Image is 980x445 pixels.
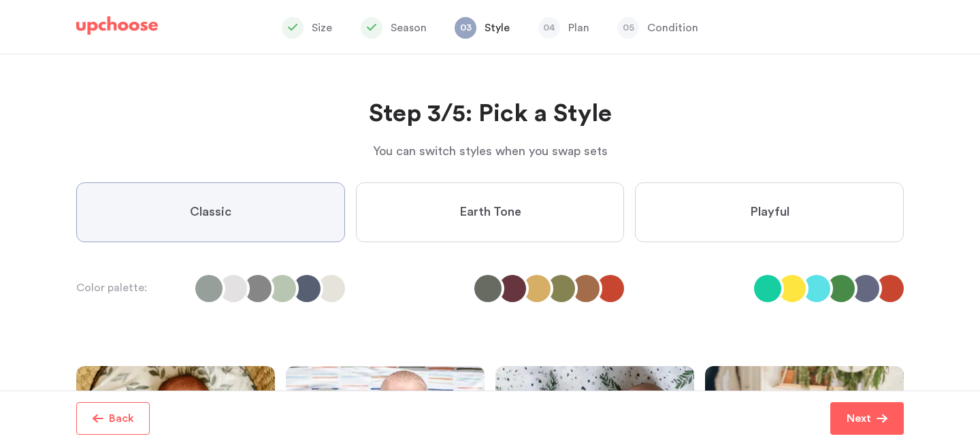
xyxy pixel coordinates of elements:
[847,410,871,427] p: Next
[76,98,904,131] h2: Step 3/5: Pick a Style
[830,402,904,435] button: Next
[373,145,608,157] span: You can switch styles when you swap sets
[485,20,510,36] p: Style
[109,410,134,427] p: Back
[538,17,560,39] span: 04
[750,204,789,220] span: Playful
[455,17,476,39] span: 03
[647,20,698,36] p: Condition
[76,402,150,435] button: Back
[76,16,158,35] img: UpChoose
[190,204,231,220] span: Classic
[312,20,332,36] p: Size
[568,20,589,36] p: Plan
[459,204,521,220] span: Earth Tone
[391,20,427,36] p: Season
[617,17,639,39] span: 05
[76,16,158,42] a: UpChoose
